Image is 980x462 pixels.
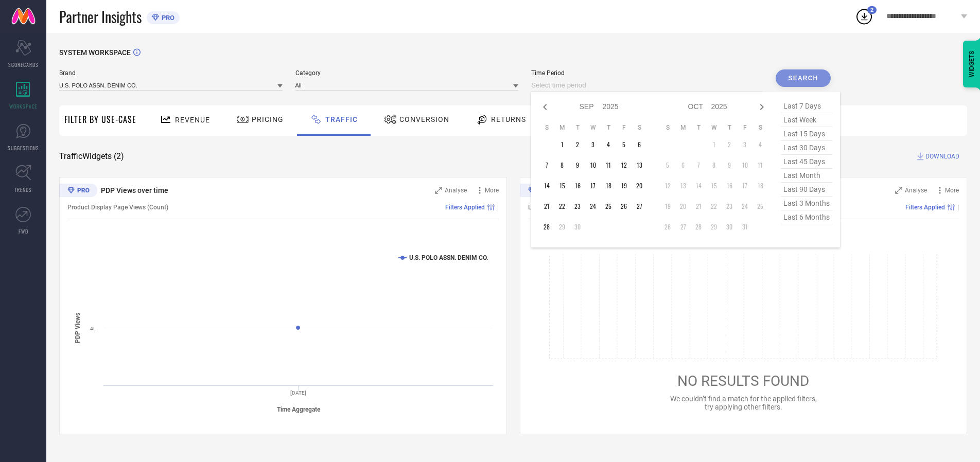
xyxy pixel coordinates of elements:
[539,101,551,113] div: Previous month
[59,6,142,27] span: Partner Insights
[585,137,601,152] td: Wed Sep 03 2025
[570,219,585,235] td: Tue Sep 30 2025
[632,178,647,193] td: Sat Sep 20 2025
[722,157,737,173] td: Thu Oct 09 2025
[601,178,616,193] td: Thu Sep 18 2025
[497,204,499,211] span: |
[570,157,585,173] td: Tue Sep 09 2025
[616,157,632,173] td: Fri Sep 12 2025
[752,157,768,173] td: Sat Oct 11 2025
[67,204,168,211] span: Product Display Page Views (Count)
[691,219,706,235] td: Tue Oct 28 2025
[957,204,959,211] span: |
[59,151,124,162] span: Traffic Widgets ( 2 )
[737,157,752,173] td: Fri Oct 10 2025
[925,151,959,162] span: DOWNLOAD
[570,178,585,193] td: Tue Sep 16 2025
[554,123,570,132] th: Monday
[781,141,832,155] span: last 30 days
[781,169,832,183] span: last month
[59,48,131,57] span: SYSTEM WORKSPACE
[290,390,306,396] text: [DATE]
[722,219,737,235] td: Thu Oct 30 2025
[660,199,675,214] td: Sun Oct 19 2025
[781,99,832,113] span: last 7 days
[570,123,585,132] th: Tuesday
[491,115,526,123] span: Returns
[722,199,737,214] td: Thu Oct 23 2025
[706,157,722,173] td: Wed Oct 08 2025
[945,187,959,194] span: More
[632,157,647,173] td: Sat Sep 13 2025
[539,199,554,214] td: Sun Sep 21 2025
[601,157,616,173] td: Thu Sep 11 2025
[632,123,647,132] th: Saturday
[616,137,632,152] td: Fri Sep 05 2025
[585,123,601,132] th: Wednesday
[445,187,467,194] span: Analyse
[660,219,675,235] td: Sun Oct 26 2025
[539,157,554,173] td: Sun Sep 07 2025
[8,144,39,152] span: SUGGESTIONS
[435,187,442,194] svg: Zoom
[409,254,488,261] text: U.S. POLO ASSN. DENIM CO.
[601,199,616,214] td: Thu Sep 25 2025
[781,197,832,210] span: last 3 months
[660,157,675,173] td: Sun Oct 05 2025
[722,123,737,132] th: Thursday
[737,137,752,152] td: Fri Oct 03 2025
[90,326,96,331] text: 4L
[691,199,706,214] td: Tue Oct 21 2025
[660,123,675,132] th: Sunday
[675,178,691,193] td: Mon Oct 13 2025
[277,406,321,413] tspan: Time Aggregate
[781,113,832,127] span: last week
[19,227,28,235] span: FWD
[539,123,554,132] th: Sunday
[781,183,832,197] span: last 90 days
[554,219,570,235] td: Mon Sep 29 2025
[675,199,691,214] td: Mon Oct 20 2025
[528,204,579,211] span: List Views (Count)
[616,199,632,214] td: Fri Sep 26 2025
[706,219,722,235] td: Wed Oct 29 2025
[399,115,449,123] span: Conversion
[677,372,809,389] span: NO RESULTS FOUND
[531,69,763,77] span: Time Period
[737,123,752,132] th: Friday
[585,178,601,193] td: Wed Sep 17 2025
[706,137,722,152] td: Wed Oct 01 2025
[616,123,632,132] th: Friday
[601,123,616,132] th: Thursday
[554,137,570,152] td: Mon Sep 01 2025
[585,157,601,173] td: Wed Sep 10 2025
[737,219,752,235] td: Fri Oct 31 2025
[737,199,752,214] td: Fri Oct 24 2025
[781,155,832,169] span: last 45 days
[74,313,81,343] tspan: PDP Views
[706,199,722,214] td: Wed Oct 22 2025
[252,115,284,123] span: Pricing
[895,187,902,194] svg: Zoom
[675,219,691,235] td: Mon Oct 27 2025
[485,187,499,194] span: More
[675,157,691,173] td: Mon Oct 06 2025
[722,178,737,193] td: Thu Oct 16 2025
[601,137,616,152] td: Thu Sep 04 2025
[14,186,32,193] span: TRENDS
[539,219,554,235] td: Sun Sep 28 2025
[632,199,647,214] td: Sat Sep 27 2025
[9,102,38,110] span: WORKSPACE
[855,7,873,26] div: Open download list
[59,184,97,199] div: Premium
[781,210,832,224] span: last 6 months
[554,199,570,214] td: Mon Sep 22 2025
[905,187,927,194] span: Analyse
[722,137,737,152] td: Thu Oct 02 2025
[159,14,174,22] span: PRO
[295,69,519,77] span: Category
[737,178,752,193] td: Fri Oct 17 2025
[691,178,706,193] td: Tue Oct 14 2025
[670,395,817,411] span: We couldn’t find a match for the applied filters, try applying other filters.
[64,113,136,126] span: Filter By Use-Case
